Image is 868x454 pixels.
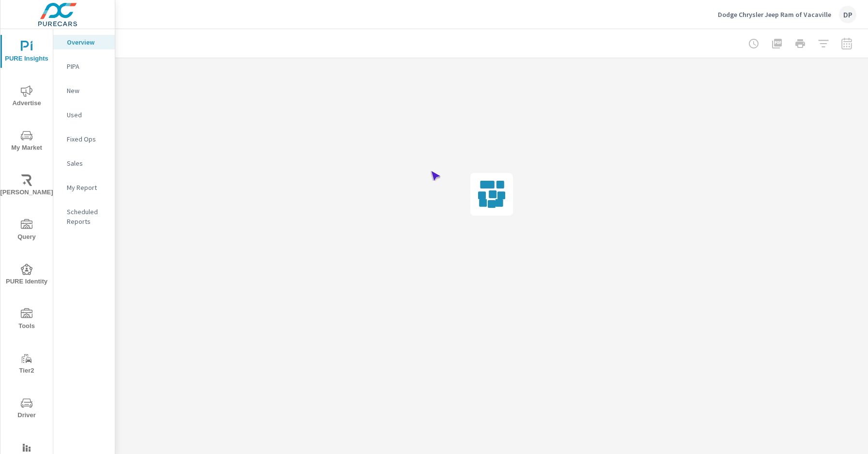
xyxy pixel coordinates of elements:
[53,204,115,229] div: Scheduled Reports
[3,130,50,154] span: My Market
[53,83,115,98] div: New
[53,180,115,195] div: My Report
[3,85,50,109] span: Advertise
[67,86,107,95] p: New
[3,174,50,198] span: [PERSON_NAME]
[53,35,115,49] div: Overview
[67,134,107,144] p: Fixed Ops
[3,41,50,64] span: PURE Insights
[67,62,107,71] p: PIPA
[67,207,107,226] p: Scheduled Reports
[53,132,115,146] div: Fixed Ops
[67,158,107,168] p: Sales
[53,156,115,171] div: Sales
[3,308,50,332] span: Tools
[67,110,107,120] p: Used
[3,353,50,376] span: Tier2
[53,59,115,74] div: PIPA
[67,37,107,47] p: Overview
[3,397,50,421] span: Driver
[3,264,50,287] span: PURE Identity
[53,108,115,122] div: Used
[3,219,50,243] span: Query
[67,183,107,192] p: My Report
[718,10,831,19] p: Dodge Chrysler Jeep Ram of Vacaville
[839,6,856,23] div: DP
